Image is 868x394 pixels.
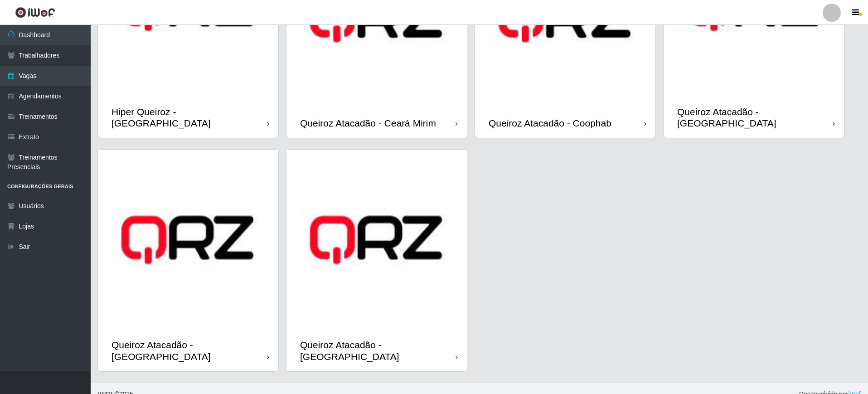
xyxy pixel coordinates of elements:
[286,150,467,330] img: cardImg
[15,7,55,18] img: CoreUI Logo
[300,339,456,362] div: Queiroz Atacadão - [GEOGRAPHIC_DATA]
[489,117,611,129] div: Queiroz Atacadão - Coophab
[98,150,278,371] a: Queiroz Atacadão - [GEOGRAPHIC_DATA]
[286,150,467,371] a: Queiroz Atacadão - [GEOGRAPHIC_DATA]
[98,150,278,330] img: cardImg
[300,117,436,129] div: Queiroz Atacadão - Ceará Mirim
[112,106,267,129] div: Hiper Queiroz - [GEOGRAPHIC_DATA]
[677,106,833,129] div: Queiroz Atacadão - [GEOGRAPHIC_DATA]
[112,339,267,362] div: Queiroz Atacadão - [GEOGRAPHIC_DATA]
